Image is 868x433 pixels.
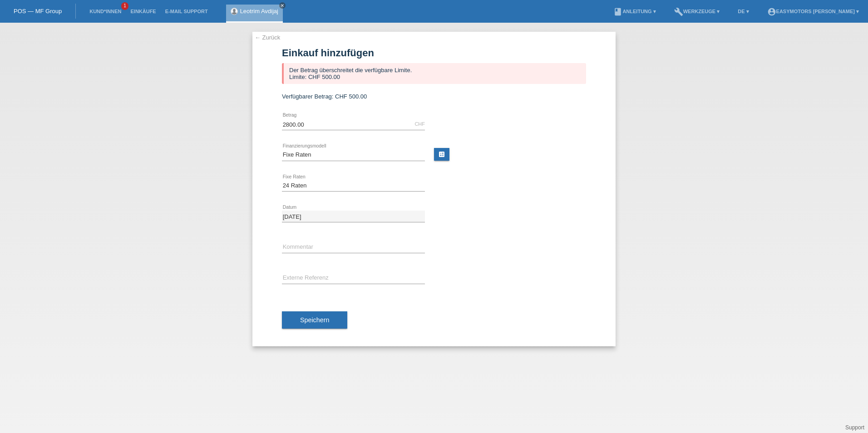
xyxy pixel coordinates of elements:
[300,316,329,324] span: Speichern
[434,148,449,161] a: calculate
[767,7,776,16] i: account_circle
[161,9,212,14] a: E-Mail Support
[121,2,128,10] span: 1
[763,9,863,14] a: account_circleEasymotors [PERSON_NAME] ▾
[282,47,586,59] h1: Einkauf hinzufügen
[845,424,864,431] a: Support
[85,9,126,14] a: Kund*innen
[240,8,278,15] a: Leotrim Avdijaj
[609,9,660,14] a: bookAnleitung ▾
[335,93,367,100] span: CHF 500.00
[14,8,62,15] a: POS — MF Group
[279,2,286,9] a: close
[282,63,586,84] div: Der Betrag überschreitet die verfügbare Limite. Limite: CHF 500.00
[280,3,285,8] i: close
[414,121,425,127] div: CHF
[670,9,725,14] a: buildWerkzeuge ▾
[282,311,347,329] button: Speichern
[733,9,753,14] a: DE ▾
[674,7,683,16] i: build
[282,93,333,100] span: Verfügbarer Betrag:
[438,151,445,158] i: calculate
[613,7,622,16] i: book
[255,34,280,41] a: ← Zurück
[126,9,160,14] a: Einkäufe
